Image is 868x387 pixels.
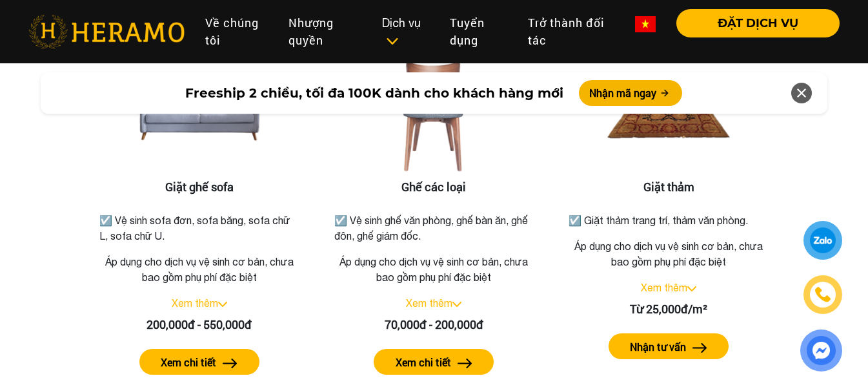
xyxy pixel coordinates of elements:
[566,333,771,359] a: Nhận tư vấn arrow
[692,343,707,353] img: arrow
[396,355,451,370] label: Xem chi tiết
[334,213,534,244] p: ☑️ Vệ sinh ghế văn phòng, ghế bàn ăn, ghế đôn, ghế giám đốc.
[406,297,452,309] a: Xem thêm
[458,359,472,368] img: arrow
[97,180,302,194] h3: Giặt ghế sofa
[676,9,840,37] button: ĐẶT DỊCH VỤ
[635,16,656,32] img: vn-flag.png
[630,339,686,355] label: Nhận tư vấn
[278,9,371,54] a: Nhượng quyền
[195,9,278,54] a: Về chúng tôi
[97,316,302,333] div: 200,000đ - 550,000đ
[332,180,537,194] h3: Ghế các loại
[805,277,840,312] a: phone-icon
[374,349,494,375] button: Xem chi tiết
[161,355,216,370] label: Xem chi tiết
[332,316,537,333] div: 70,000đ - 200,000đ
[566,180,771,194] h3: Giặt thảm
[666,17,840,29] a: ĐẶT DỊCH VỤ
[609,333,729,359] button: Nhận tư vấn
[569,213,769,228] p: ☑️ Giặt thảm trang trí, thảm văn phòng.
[566,238,771,269] p: Áp dụng cho dịch vụ vệ sinh cơ bản, chưa bao gồm phụ phí đặc biệt
[579,80,682,106] button: Nhận mã ngay
[99,213,299,244] p: ☑️ Vệ sinh sofa đơn, sofa băng, sofa chữ L, sofa chữ U.
[332,254,537,285] p: Áp dụng cho dịch vụ vệ sinh cơ bản, chưa bao gồm phụ phí đặc biệt
[816,288,830,302] img: phone-icon
[223,359,237,368] img: arrow
[566,300,771,318] div: Từ 25,000đ/m²
[687,286,696,291] img: arrow_down.svg
[97,254,302,285] p: Áp dụng cho dịch vụ vệ sinh cơ bản, chưa bao gồm phụ phí đặc biệt
[385,35,399,48] img: subToggleIcon
[172,297,218,309] a: Xem thêm
[439,9,518,54] a: Tuyển dụng
[452,302,461,307] img: arrow_down.svg
[518,9,625,54] a: Trở thành đối tác
[185,83,563,103] span: Freeship 2 chiều, tối đa 100K dành cho khách hàng mới
[139,349,259,375] button: Xem chi tiết
[641,282,687,293] a: Xem thêm
[218,302,227,307] img: arrow_down.svg
[97,349,302,375] a: Xem chi tiết arrow
[382,14,430,49] div: Dịch vụ
[332,349,537,375] a: Xem chi tiết arrow
[28,15,185,48] img: heramo-logo.png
